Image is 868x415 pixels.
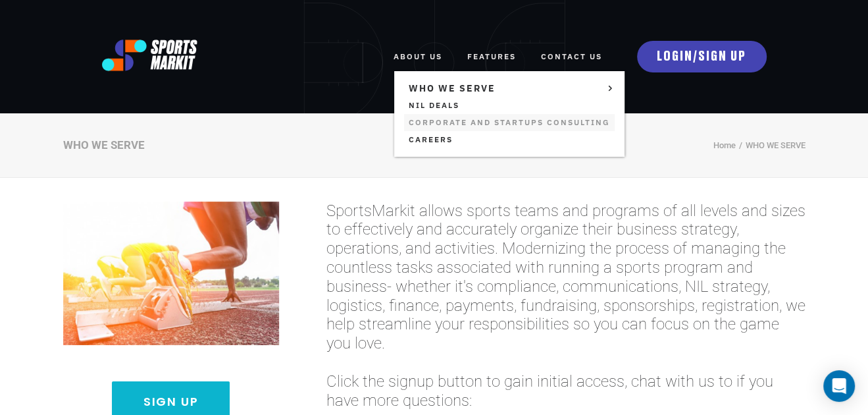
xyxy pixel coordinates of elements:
[63,138,145,152] div: WHO WE SERVE
[736,138,805,153] li: WHO WE SERVE
[102,40,198,71] img: logo
[326,202,805,353] span: SportsMarkit allows sports teams and programs of all levels and sizes to effectively and accurate...
[326,372,805,410] span: Click the signup button to gain initial access, chat with us to if you have more questions:
[541,42,602,71] a: Contact Us
[394,42,442,71] a: ABOUT US
[823,370,855,402] div: Open Intercom Messenger
[467,42,516,71] a: FEATURES
[404,131,615,148] a: Careers
[404,80,615,97] a: WHO WE SERVE
[404,97,615,114] a: NIL Deals
[404,114,615,131] a: Corporate and Startups Consulting
[637,41,767,72] a: LOGIN/SIGN UP
[713,140,736,150] a: Home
